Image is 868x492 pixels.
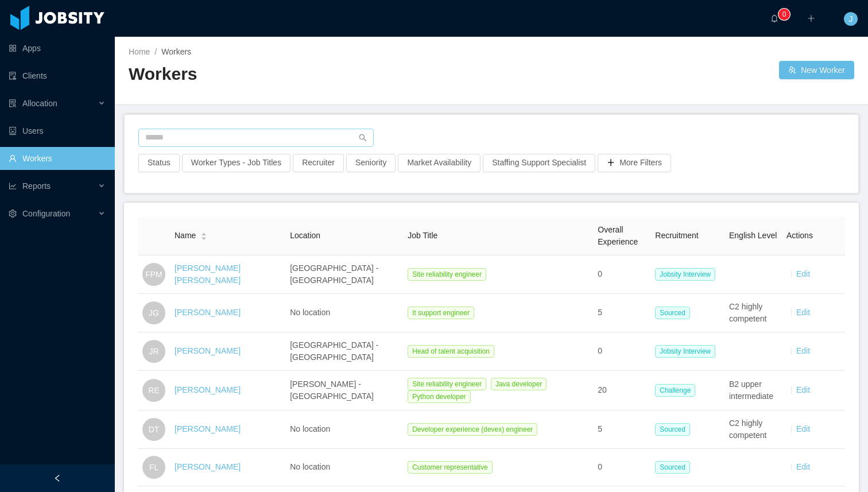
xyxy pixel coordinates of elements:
span: It support engineer [408,307,474,319]
span: Name [175,230,196,242]
button: Recruiter [293,154,344,172]
span: Jobsity Interview [655,345,715,358]
sup: 0 [778,9,790,20]
span: Challenge [655,384,695,397]
span: Workers [161,47,191,56]
button: icon: plusMore Filters [598,154,671,172]
span: DT [149,418,160,441]
span: Job Title [408,231,437,240]
td: No location [285,294,403,332]
a: Edit [796,462,810,471]
h2: Workers [129,63,491,86]
button: Market Availability [398,154,480,172]
button: Worker Types - Job Titles [182,154,290,172]
span: Site reliability engineer [408,378,486,390]
span: J [849,12,853,26]
span: Head of talent acquisition [408,345,494,358]
td: C2 highly competent [724,294,782,332]
span: FL [149,456,158,479]
span: Python developer [408,390,470,403]
span: Java developer [491,378,547,390]
td: 20 [593,371,650,410]
i: icon: plus [807,14,815,22]
a: Edit [796,346,810,355]
span: Actions [786,231,813,240]
span: / [154,47,157,56]
span: Jobsity Interview [655,268,715,281]
i: icon: caret-down [201,235,207,239]
a: Jobsity Interview [655,346,720,355]
span: Site reliability engineer [408,268,486,281]
td: No location [285,410,403,449]
a: icon: appstoreApps [9,37,106,60]
td: 0 [593,449,650,486]
span: JG [149,301,159,324]
i: icon: bell [770,14,778,22]
span: Recruitment [655,231,698,240]
span: Overall Experience [598,225,638,246]
td: 5 [593,410,650,449]
td: [GEOGRAPHIC_DATA] - [GEOGRAPHIC_DATA] [285,255,403,294]
a: icon: robotUsers [9,119,106,142]
a: Edit [796,308,810,317]
button: Status [138,154,180,172]
span: Sourced [655,423,690,436]
a: Sourced [655,424,695,433]
span: RE [148,379,159,402]
a: [PERSON_NAME] [175,424,241,433]
td: 5 [593,294,650,332]
a: [PERSON_NAME] [175,346,241,355]
td: [PERSON_NAME] - [GEOGRAPHIC_DATA] [285,371,403,410]
span: English Level [729,231,777,240]
span: Reports [22,181,51,191]
a: [PERSON_NAME] [175,462,241,471]
a: [PERSON_NAME] [PERSON_NAME] [175,264,241,285]
a: [PERSON_NAME] [175,308,241,317]
i: icon: search [359,134,367,142]
button: Staffing Support Specialist [483,154,595,172]
a: Challenge [655,385,700,394]
td: B2 upper intermediate [724,371,782,410]
span: FPM [145,263,162,286]
i: icon: line-chart [9,182,17,190]
a: Edit [796,269,810,278]
a: [PERSON_NAME] [175,385,241,394]
a: Jobsity Interview [655,269,720,278]
a: Sourced [655,462,695,471]
td: No location [285,449,403,486]
i: icon: setting [9,210,17,218]
span: Location [290,231,320,240]
a: Home [129,47,150,56]
td: 0 [593,332,650,371]
span: Configuration [22,209,70,218]
td: 0 [593,255,650,294]
span: Sourced [655,461,690,474]
td: [GEOGRAPHIC_DATA] - [GEOGRAPHIC_DATA] [285,332,403,371]
i: icon: solution [9,99,17,107]
span: Sourced [655,307,690,319]
div: Sort [200,231,207,239]
i: icon: caret-up [201,231,207,235]
button: Seniority [346,154,396,172]
a: Edit [796,385,810,394]
a: Sourced [655,308,695,317]
a: icon: userWorkers [9,147,106,170]
button: icon: usergroup-addNew Worker [779,61,854,79]
span: JR [149,340,158,363]
span: Allocation [22,99,57,108]
a: icon: auditClients [9,64,106,87]
a: Edit [796,424,810,433]
span: Customer representative [408,461,492,474]
td: C2 highly competent [724,410,782,449]
span: Developer experience (devex) engineer [408,423,537,436]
